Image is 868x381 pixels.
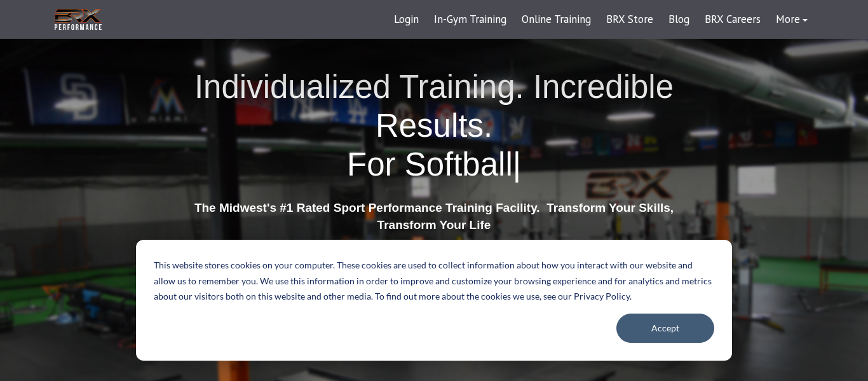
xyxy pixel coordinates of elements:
button: Accept [616,314,714,343]
a: Login [386,4,426,35]
img: BRX Transparent Logo-2 [53,6,104,32]
a: More [768,4,815,35]
div: Navigation Menu [386,4,815,35]
strong: The Midwest's #1 Rated Sport Performance Training Facility. Transform Your Skills, Transform Your... [194,201,674,232]
a: BRX Store [599,4,661,35]
a: In-Gym Training [426,4,514,35]
iframe: Chat Widget [638,249,868,381]
span: For Softball [347,146,513,183]
a: BRX Careers [697,4,768,35]
a: Blog [661,4,697,35]
div: Cookie banner [136,240,732,361]
span: | [513,146,521,183]
a: Online Training [514,4,599,35]
p: This website stores cookies on your computer. These cookies are used to collect information about... [154,258,714,305]
h1: Individualized Training. Incredible Results. [189,67,679,184]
